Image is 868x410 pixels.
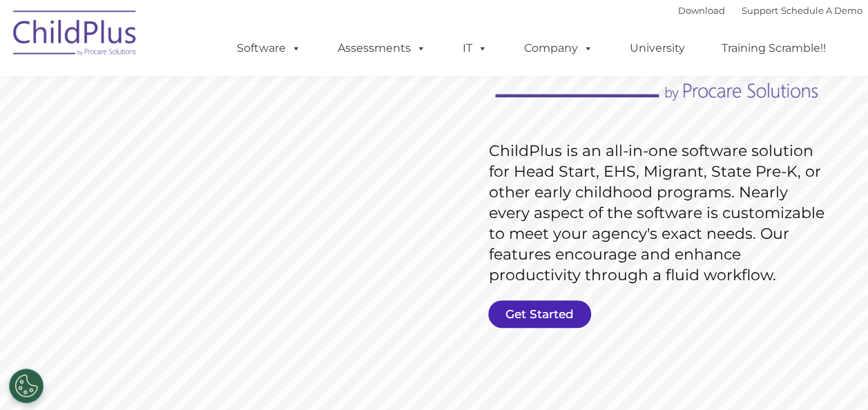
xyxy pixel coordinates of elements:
a: Training Scramble!! [708,35,840,62]
a: University [616,35,699,62]
rs-layer: ChildPlus is an all-in-one software solution for Head Start, EHS, Migrant, State Pre-K, or other ... [489,141,831,286]
a: Support [742,5,778,16]
font: | [678,5,862,16]
a: Assessments [324,35,440,62]
a: Company [510,35,607,62]
button: Cookies Settings [9,369,44,403]
a: Schedule A Demo [781,5,862,16]
a: Get Started [488,300,591,328]
a: IT [449,35,501,62]
a: Download [678,5,725,16]
iframe: Chat Widget [642,261,868,410]
img: ChildPlus by Procare Solutions [6,1,144,70]
a: Software [223,35,315,62]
